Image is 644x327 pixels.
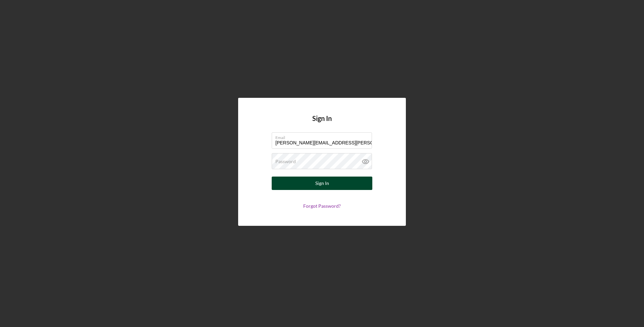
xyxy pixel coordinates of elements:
[272,177,372,190] button: Sign In
[312,115,332,132] h4: Sign In
[275,159,296,164] label: Password
[315,177,329,190] div: Sign In
[303,203,341,209] a: Forgot Password?
[275,133,372,140] label: Email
